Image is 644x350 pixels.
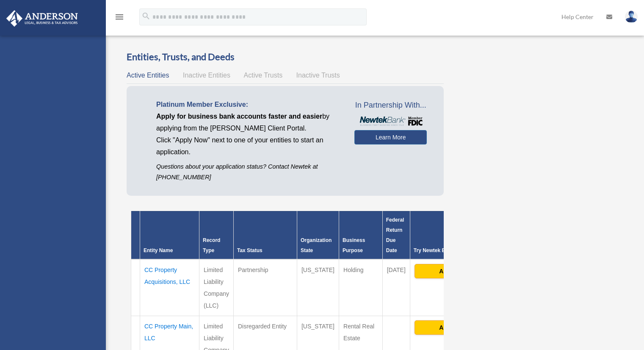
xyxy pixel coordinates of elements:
th: Tax Status [233,211,297,259]
p: Platinum Member Exclusive: [156,99,342,111]
span: In Partnership With... [354,99,427,112]
p: Questions about your application status? Contact Newtek at [PHONE_NUMBER] [156,161,342,183]
th: Business Purpose [339,211,383,259]
i: search [141,11,151,21]
h3: Entities, Trusts, and Deeds [127,50,444,64]
span: Active Entities [127,72,169,79]
span: Inactive Entities [183,72,230,79]
img: NewtekBankLogoSM.png [359,117,423,126]
p: Click "Apply Now" next to one of your entities to start an application. [156,134,342,158]
td: Holding [339,259,383,316]
img: User Pic [625,11,638,23]
span: Apply for business bank accounts faster and easier [156,113,322,120]
td: [US_STATE] [297,259,339,316]
span: Active Trusts [244,72,283,79]
button: Apply Now [415,264,497,278]
img: Anderson Advisors Platinum Portal [4,10,80,27]
p: by applying from the [PERSON_NAME] Client Portal. [156,111,342,134]
td: Limited Liability Company (LLC) [199,259,234,316]
th: Organization State [297,211,339,259]
i: menu [114,12,124,22]
button: Apply Now [415,320,497,335]
th: Federal Return Due Date [382,211,410,259]
div: Try Newtek Bank [414,245,498,256]
a: Learn More [354,130,427,144]
th: Record Type [199,211,234,259]
th: Entity Name [140,211,199,259]
td: Partnership [233,259,297,316]
a: menu [114,15,124,22]
span: Inactive Trusts [296,72,340,79]
td: CC Property Acquisitions, LLC [140,259,199,316]
td: [DATE] [382,259,410,316]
